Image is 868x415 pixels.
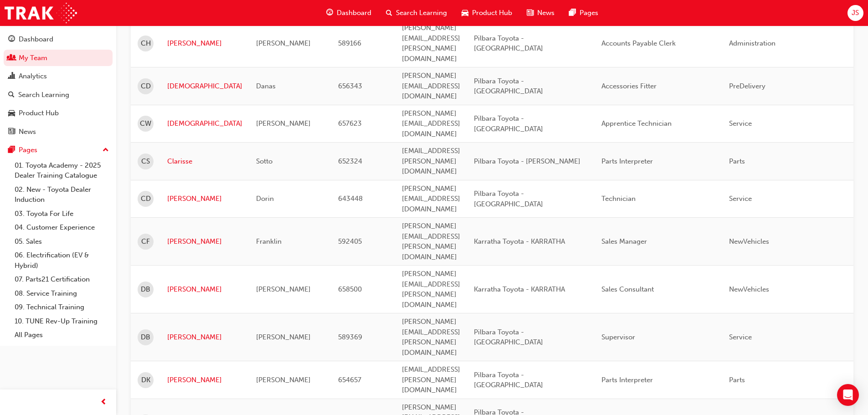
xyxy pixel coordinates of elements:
span: Pages [580,8,598,18]
span: 656343 [338,82,362,90]
span: [PERSON_NAME][EMAIL_ADDRESS][DOMAIN_NAME] [402,109,460,138]
img: Trak [5,3,77,23]
span: Pilbara Toyota - [GEOGRAPHIC_DATA] [474,371,543,389]
span: pages-icon [569,7,576,19]
a: 02. New - Toyota Dealer Induction [11,183,113,207]
span: Pilbara Toyota - [GEOGRAPHIC_DATA] [474,114,543,133]
span: JS [852,8,859,18]
span: Pilbara Toyota - [GEOGRAPHIC_DATA] [474,34,543,53]
span: Danas [256,82,276,90]
span: car-icon [462,7,468,19]
button: JS [847,5,863,21]
a: [PERSON_NAME] [167,236,242,247]
span: Sotto [256,157,272,165]
span: Sales Manager [601,237,647,246]
span: Pilbara Toyota - [GEOGRAPHIC_DATA] [474,328,543,347]
span: Administration [729,39,776,47]
span: 657623 [338,119,362,128]
span: Search Learning [396,8,447,18]
span: [PERSON_NAME][EMAIL_ADDRESS][PERSON_NAME][DOMAIN_NAME] [402,270,460,309]
a: 07. Parts21 Certification [11,272,113,287]
span: DB [141,284,150,295]
a: [DEMOGRAPHIC_DATA] [167,81,242,92]
a: [PERSON_NAME] [167,38,242,49]
a: Analytics [4,68,113,85]
span: Apprentice Technician [601,119,672,128]
a: 06. Electrification (EV & Hybrid) [11,248,113,272]
span: 658500 [338,285,362,293]
span: CW [140,118,151,129]
span: Franklin [256,237,282,246]
span: pages-icon [8,146,15,154]
a: 05. Sales [11,235,113,249]
span: search-icon [386,7,392,19]
span: up-icon [103,144,109,156]
span: [PERSON_NAME][EMAIL_ADDRESS][PERSON_NAME][DOMAIN_NAME] [402,318,460,357]
span: Product Hub [472,8,512,18]
span: Service [729,119,752,128]
span: DK [141,375,150,385]
span: chart-icon [8,72,15,81]
div: Pages [19,145,37,155]
span: [PERSON_NAME] [256,39,311,47]
span: NewVehicles [729,237,769,246]
span: Accounts Payable Clerk [601,39,676,47]
span: Parts [729,157,745,165]
span: [PERSON_NAME] [256,285,311,293]
span: CD [141,81,151,92]
a: 01. Toyota Academy - 2025 Dealer Training Catalogue [11,159,113,183]
button: Pages [4,142,113,159]
div: Dashboard [19,34,53,45]
div: Product Hub [19,108,59,118]
a: News [4,123,113,140]
a: Product Hub [4,105,113,122]
a: pages-iconPages [562,4,606,22]
span: Parts Interpreter [601,376,653,384]
span: car-icon [8,109,15,118]
span: news-icon [8,128,15,136]
span: search-icon [8,91,15,99]
a: All Pages [11,328,113,342]
span: [PERSON_NAME] [256,333,311,341]
a: 04. Customer Experience [11,220,113,235]
a: [DEMOGRAPHIC_DATA] [167,118,242,129]
span: news-icon [527,7,534,19]
a: [PERSON_NAME] [167,194,242,204]
a: guage-iconDashboard [319,4,379,22]
span: NewVehicles [729,285,769,293]
a: news-iconNews [519,4,562,22]
span: Pilbara Toyota - [PERSON_NAME] [474,157,580,165]
a: 08. Service Training [11,287,113,301]
span: 592405 [338,237,362,246]
button: DashboardMy TeamAnalyticsSearch LearningProduct HubNews [4,29,113,142]
span: [PERSON_NAME][EMAIL_ADDRESS][DOMAIN_NAME] [402,184,460,213]
div: Search Learning [18,90,69,100]
span: Pilbara Toyota - [GEOGRAPHIC_DATA] [474,77,543,96]
div: News [19,127,36,137]
a: [PERSON_NAME] [167,375,242,385]
a: Clarisse [167,156,242,167]
span: [PERSON_NAME][EMAIL_ADDRESS][DOMAIN_NAME] [402,72,460,100]
span: people-icon [8,54,15,62]
span: Dorin [256,195,274,203]
a: 03. Toyota For Life [11,207,113,221]
span: CS [141,156,150,167]
span: CF [141,236,150,247]
a: search-iconSearch Learning [379,4,454,22]
span: [PERSON_NAME] [256,376,311,384]
span: DB [141,332,150,343]
a: [PERSON_NAME] [167,284,242,295]
span: Sales Consultant [601,285,654,293]
span: 652324 [338,157,362,165]
a: Dashboard [4,31,113,48]
span: guage-icon [8,36,15,44]
span: Accessories Fitter [601,82,657,90]
span: Dashboard [337,8,371,18]
span: Supervisor [601,333,635,341]
a: [PERSON_NAME] [167,332,242,343]
span: News [537,8,555,18]
span: [PERSON_NAME][EMAIL_ADDRESS][PERSON_NAME][DOMAIN_NAME] [402,24,460,63]
span: 654657 [338,376,361,384]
